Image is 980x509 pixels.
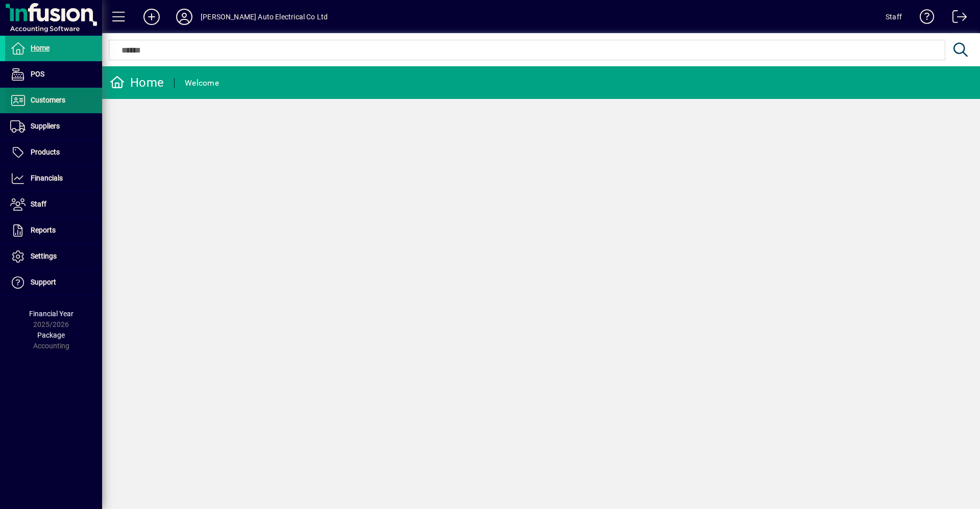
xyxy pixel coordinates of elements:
button: Add [135,8,168,26]
a: Reports [5,218,102,243]
span: Settings [31,252,57,260]
div: Home [110,74,164,91]
div: Welcome [185,75,219,91]
a: Staff [5,192,102,217]
span: Suppliers [31,122,60,130]
a: Support [5,270,102,295]
span: Reports [31,226,56,234]
a: Products [5,140,102,165]
span: Products [31,148,60,156]
a: Settings [5,244,102,269]
span: Financial Year [29,310,73,318]
a: Logout [945,2,967,35]
a: POS [5,62,102,87]
span: Support [31,278,56,286]
button: Profile [168,8,201,26]
div: [PERSON_NAME] Auto Electrical Co Ltd [201,9,328,25]
span: Home [31,44,50,52]
span: POS [31,70,44,78]
div: Staff [886,9,902,25]
span: Staff [31,200,46,208]
span: Customers [31,96,65,104]
a: Financials [5,166,102,191]
a: Knowledge Base [912,2,935,35]
a: Customers [5,88,102,113]
a: Suppliers [5,114,102,139]
span: Financials [31,174,63,182]
span: Package [37,331,65,339]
